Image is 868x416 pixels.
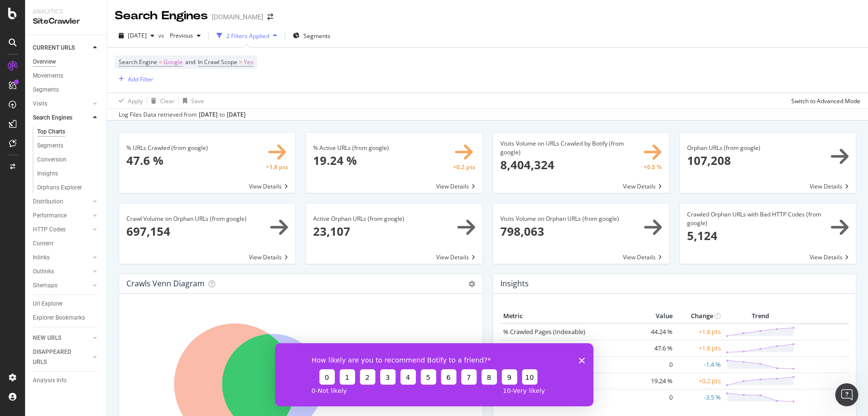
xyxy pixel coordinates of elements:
[503,327,585,336] a: % Crawled Pages (Indexable)
[212,12,263,22] div: [DOMAIN_NAME]
[33,197,90,207] a: Distribution
[33,113,90,123] a: Search Engines
[119,110,246,119] div: Log Files Data retrieved from to
[213,28,281,43] button: 2 Filters Applied
[37,169,100,179] a: Insights
[185,58,195,66] span: and
[33,85,59,95] div: Segments
[33,43,90,53] a: CURRENT URLS
[37,141,63,151] div: Segments
[33,299,63,309] div: Url Explorer
[636,389,675,405] td: 0
[115,93,143,108] button: Apply
[239,58,242,66] span: =
[115,73,153,85] button: Add Filter
[289,28,334,43] button: Segments
[244,55,253,69] span: Yes
[33,71,63,81] div: Movements
[33,281,57,291] div: Sitemaps
[198,58,237,66] span: In Crawl Scope
[166,28,205,43] button: Previous
[275,343,593,406] iframe: Survey from Botify
[636,356,675,373] td: 0
[37,141,100,151] a: Segments
[128,97,143,105] div: Apply
[126,277,205,290] h4: Crawls Venn Diagram
[37,169,58,179] div: Insights
[33,99,47,109] div: Visits
[267,13,273,20] div: arrow-right-arrow-left
[37,183,82,193] div: Orphans Explorer
[115,28,158,43] button: [DATE]
[33,347,82,367] div: DISAPPEARED URLS
[147,93,175,108] button: Clear
[179,93,204,108] button: Save
[33,57,56,67] div: Overview
[636,373,675,389] td: 19.24 %
[675,389,723,405] td: -3.5 %
[468,281,475,287] i: Options
[33,211,90,221] a: Performance
[33,253,90,263] a: Inlinks
[501,309,637,323] th: Metric
[33,57,100,67] a: Overview
[500,277,529,290] h4: Insights
[33,281,90,291] a: Sitemaps
[33,347,90,367] a: DISAPPEARED URLS
[791,97,860,105] div: Switch to Advanced Mode
[33,299,100,309] a: Url Explorer
[33,71,100,81] a: Movements
[37,155,100,165] a: Conversion
[199,110,218,119] div: [DATE]
[723,309,798,323] th: Trend
[33,113,72,123] div: Search Engines
[33,43,75,53] div: CURRENT URLS
[191,97,204,105] div: Save
[115,8,208,24] div: Search Engines
[164,55,183,69] span: Google
[33,313,85,323] div: Explorer Bookmarks
[33,253,50,263] div: Inlinks
[33,376,100,386] a: Analysis Info
[787,93,860,108] button: Switch to Advanced Mode
[303,32,331,40] span: Segments
[33,225,66,235] div: HTTP Codes
[675,323,723,340] td: +1.8 pts
[33,211,67,221] div: Performance
[33,267,54,277] div: Outlinks
[33,85,100,95] a: Segments
[636,340,675,356] td: 47.6 %
[128,75,153,83] div: Add Filter
[33,99,90,109] a: Visits
[675,309,723,323] th: Change
[119,58,157,66] span: Search Engine
[158,31,166,40] span: vs
[33,333,61,343] div: NEW URLS
[675,356,723,373] td: -1.4 %
[636,309,675,323] th: Value
[159,58,162,66] span: =
[33,333,90,343] a: NEW URLS
[226,32,269,40] div: 2 Filters Applied
[33,313,100,323] a: Explorer Bookmarks
[37,127,65,137] div: Top Charts
[835,383,858,406] iframe: Intercom live chat
[227,110,246,119] div: [DATE]
[33,197,63,207] div: Distribution
[33,267,90,277] a: Outlinks
[675,373,723,389] td: +0.2 pts
[37,127,100,137] a: Top Charts
[33,239,54,249] div: Content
